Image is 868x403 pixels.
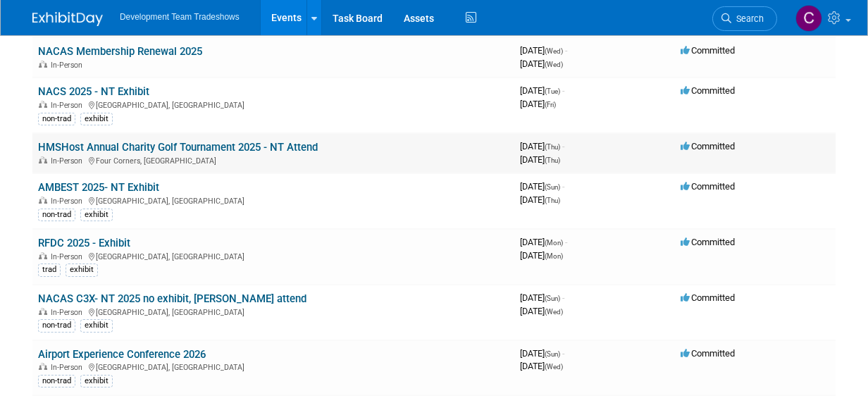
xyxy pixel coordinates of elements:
span: Committed [681,85,735,96]
div: non-trad [38,319,75,332]
img: In-Person Event [39,252,47,259]
span: Committed [681,348,735,359]
span: Committed [681,45,735,56]
span: (Thu) [545,197,560,204]
span: - [562,348,564,359]
span: In-Person [51,156,87,166]
span: [DATE] [520,250,563,261]
span: (Mon) [545,239,563,247]
span: [DATE] [520,361,563,371]
span: (Wed) [545,61,563,68]
div: exhibit [80,209,113,221]
span: [DATE] [520,45,567,56]
span: (Wed) [545,308,563,316]
span: (Sun) [545,294,560,302]
div: [GEOGRAPHIC_DATA], [GEOGRAPHIC_DATA] [38,306,509,317]
span: [DATE] [520,99,556,109]
img: In-Person Event [39,101,47,108]
span: [DATE] [520,141,564,151]
span: (Wed) [545,363,563,371]
div: exhibit [80,375,113,387]
span: - [562,181,564,192]
span: Committed [681,141,735,151]
span: In-Person [51,61,87,70]
div: non-trad [38,375,75,387]
img: In-Person Event [39,156,47,163]
div: exhibit [80,319,113,332]
span: In-Person [51,363,87,372]
a: AMBEST 2025- NT Exhibit [38,181,159,194]
span: Committed [681,181,735,192]
span: (Thu) [545,156,560,164]
span: [DATE] [520,194,560,205]
span: [DATE] [520,154,560,165]
div: non-trad [38,113,75,125]
a: Search [712,6,777,31]
img: Courtney Perkins [795,5,822,32]
span: - [562,141,564,151]
img: In-Person Event [39,197,47,204]
span: - [562,85,564,96]
div: [GEOGRAPHIC_DATA], [GEOGRAPHIC_DATA] [38,361,509,372]
span: (Tue) [545,87,560,95]
div: non-trad [38,209,75,221]
span: [DATE] [520,306,563,316]
span: Committed [681,292,735,303]
div: trad [38,263,61,276]
span: [DATE] [520,292,564,303]
span: (Mon) [545,252,563,260]
a: HMSHost Annual Charity Golf Tournament 2025 - NT Attend [38,141,318,154]
div: exhibit [66,263,98,276]
a: Airport Experience Conference 2026 [38,348,206,361]
span: - [565,237,567,247]
img: In-Person Event [39,363,47,370]
span: [DATE] [520,85,564,96]
img: ExhibitDay [32,12,103,26]
img: In-Person Event [39,61,47,68]
span: [DATE] [520,348,564,359]
span: In-Person [51,197,87,206]
span: [DATE] [520,58,563,69]
div: [GEOGRAPHIC_DATA], [GEOGRAPHIC_DATA] [38,194,509,206]
div: [GEOGRAPHIC_DATA], [GEOGRAPHIC_DATA] [38,250,509,261]
span: - [562,292,564,303]
a: NACAS C3X- NT 2025 no exhibit, [PERSON_NAME] attend [38,292,306,305]
span: (Sun) [545,183,560,191]
span: (Fri) [545,101,556,108]
span: [DATE] [520,237,567,247]
div: Four Corners, [GEOGRAPHIC_DATA] [38,154,509,166]
span: (Sun) [545,350,560,358]
span: (Wed) [545,47,563,55]
span: Development Team Tradeshows [120,12,240,22]
span: (Thu) [545,143,560,151]
span: In-Person [51,252,87,261]
a: NACAS Membership Renewal 2025 [38,45,202,58]
span: In-Person [51,101,87,110]
span: Search [731,13,764,24]
a: NACS 2025 - NT Exhibit [38,85,149,98]
span: In-Person [51,308,87,317]
span: [DATE] [520,181,564,192]
img: In-Person Event [39,308,47,315]
div: [GEOGRAPHIC_DATA], [GEOGRAPHIC_DATA] [38,99,509,110]
span: - [565,45,567,56]
span: Committed [681,237,735,247]
div: exhibit [80,113,113,125]
a: RFDC 2025 - Exhibit [38,237,130,249]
